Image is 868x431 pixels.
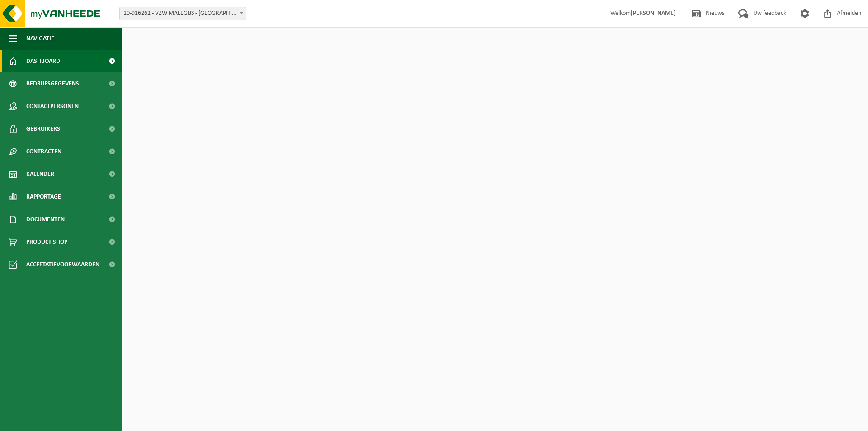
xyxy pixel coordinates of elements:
[120,7,246,20] span: 10-916262 - VZW MALEGIJS - LONDERZEEL
[26,253,99,276] span: Acceptatievoorwaarden
[26,140,61,163] span: Contracten
[26,50,60,72] span: Dashboard
[26,163,54,185] span: Kalender
[26,118,60,140] span: Gebruikers
[26,27,54,50] span: Navigatie
[119,7,246,20] span: 10-916262 - VZW MALEGIJS - LONDERZEEL
[26,72,79,95] span: Bedrijfsgegevens
[26,208,65,231] span: Documenten
[26,185,61,208] span: Rapportage
[631,10,676,17] strong: [PERSON_NAME]
[26,95,79,118] span: Contactpersonen
[26,231,67,253] span: Product Shop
